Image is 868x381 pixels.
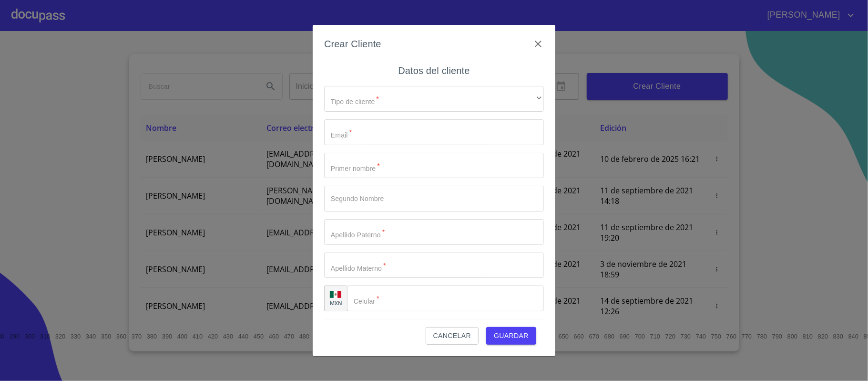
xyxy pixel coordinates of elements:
[324,36,381,52] h6: Crear Cliente
[398,63,470,78] h6: Datos del cliente
[330,291,341,298] img: R93DlvwvvjP9fbrDwZeCRYBHk45OWMq+AAOlFVsxT89f82nwPLnD58IP7+ANJEaWYhP0Tx8kkA0WlQMPQsAAgwAOmBj20AXj6...
[486,327,536,345] button: Guardar
[494,330,529,342] span: Guardar
[330,299,342,307] p: MXN
[324,86,544,112] div: ​
[433,330,471,342] span: Cancelar
[426,327,479,345] button: Cancelar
